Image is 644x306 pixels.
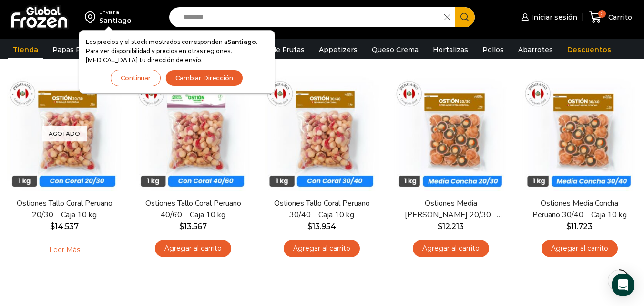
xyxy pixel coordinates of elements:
div: Santiago [99,16,132,25]
button: Continuar [111,70,161,86]
bdi: 13.954 [307,222,336,231]
bdi: 12.213 [438,222,464,231]
div: Enviar a [99,9,132,16]
a: Ostiones Tallo Coral Peruano 30/40 – Caja 10 kg [270,198,373,220]
a: Hortalizas [428,41,473,59]
a: Agregar al carrito: “Ostiones Tallo Coral Peruano 40/60 - Caja 10 kg” [155,240,231,257]
span: $ [438,222,442,231]
span: 0 [598,10,606,18]
span: $ [179,222,184,231]
a: Iniciar sesión [519,8,577,27]
a: Ostiones Tallo Coral Peruano 20/30 – Caja 10 kg [13,198,116,220]
a: Agregar al carrito: “Ostiones Media Concha Peruano 20/30 - Caja 10 kg” [413,240,489,257]
img: address-field-icon.svg [85,9,99,25]
a: Descuentos [562,41,616,59]
a: 0 Carrito [587,6,634,29]
a: Tienda [8,41,43,59]
a: Papas Fritas [48,41,101,59]
a: Ostiones Tallo Coral Peruano 40/60 – Caja 10 kg [142,198,245,220]
span: Iniciar sesión [529,12,577,22]
span: $ [50,222,55,231]
p: Los precios y el stock mostrados corresponden a . Para ver disponibilidad y precios en otras regi... [86,37,268,65]
bdi: 11.723 [566,222,593,231]
a: Pollos [478,41,509,59]
div: Open Intercom Messenger [612,274,634,296]
span: $ [566,222,571,231]
strong: Santiago [227,38,256,45]
a: Agregar al carrito: “Ostiones Tallo Coral Peruano 30/40 - Caja 10 kg” [284,240,360,257]
span: $ [307,222,312,231]
button: Cambiar Dirección [165,70,243,86]
bdi: 13.567 [179,222,207,231]
button: Search button [455,7,475,27]
bdi: 14.537 [50,222,79,231]
a: Ostiones Media [PERSON_NAME] 20/30 – Caja 10 kg [399,198,502,220]
a: Ostiones Media Concha Peruano 30/40 – Caja 10 kg [528,198,631,220]
a: Agregar al carrito: “Ostiones Media Concha Peruano 30/40 - Caja 10 kg” [542,240,618,257]
span: Carrito [606,12,632,22]
a: Abarrotes [513,41,558,59]
p: Agotado [42,126,87,142]
a: Queso Crema [367,41,423,59]
a: Pulpa de Frutas [245,41,309,59]
a: Leé más sobre “Ostiones Tallo Coral Peruano 20/30 - Caja 10 kg” [34,240,95,260]
a: Appetizers [314,41,362,59]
